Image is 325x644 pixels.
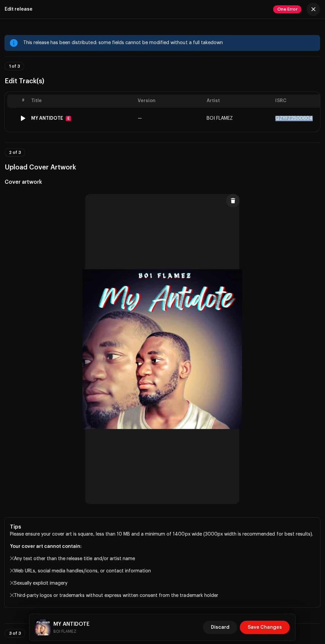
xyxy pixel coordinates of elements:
p: Sexually explicit imagery [11,578,314,585]
span: 3 of 3 [10,629,22,633]
small: MY ANTIDOTE [54,626,90,632]
span: — [138,116,142,120]
span: BOI FLAMEZ [207,116,233,120]
h3: Edit Track(s) [5,76,320,86]
button: Save Changes [240,618,290,632]
p: Any text other than the release title and/or artist name [11,553,314,560]
p: Please ensure your cover art is square, less than 10 MB and a minimum of 1400px wide (3000px widt... [11,529,314,597]
div: MY ANTIDOTE [32,115,64,121]
span: Save Changes [248,618,282,632]
span: 1 of 3 [10,64,21,68]
span: One Error [273,5,301,13]
h5: Tips [11,521,314,529]
span: Discard [211,618,229,632]
p: Web URLs, social media handles/icons, or contact information [11,566,314,573]
th: Artist [204,94,273,107]
div: This release has been distributed: some fields cannot be modified without a full takedown [24,39,314,47]
p: Third-party logos or trademarks without express written consent from the trademark holder [11,590,314,597]
h5: Cover artwork [5,177,320,185]
div: E [66,115,72,121]
span: QZYFZ2500604 [275,116,312,120]
p: Your cover art cannot contain: [11,541,314,548]
th: Title [29,94,135,107]
th: Version [135,94,204,107]
img: 5e90e8c4-57fe-4900-8ab5-63f6a03b3c71 [35,617,51,633]
div: Edit release [5,7,33,12]
h3: Upload Cover Artwork [5,161,320,172]
th: # [19,94,29,107]
button: Discard [203,618,237,632]
h5: MY ANTIDOTE [54,618,90,626]
span: 2 of 3 [10,150,22,154]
